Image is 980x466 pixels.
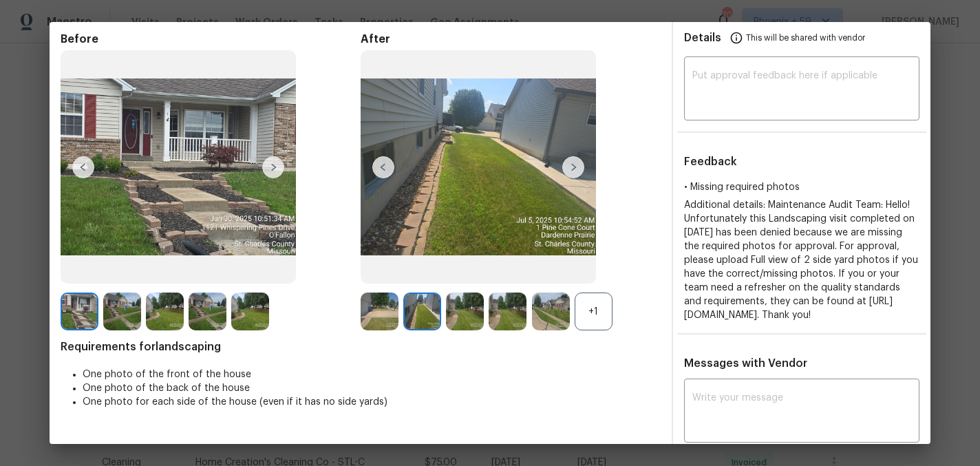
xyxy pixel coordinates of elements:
[83,381,661,395] li: One photo of the back of the house
[61,340,661,354] span: Requirements for landscaping
[684,200,918,320] span: Additional details: Maintenance Audit Team: Hello! Unfortunately this Landscaping visit completed...
[746,21,865,54] span: This will be shared with vendor
[562,156,584,178] img: right-chevron-button-url
[61,32,361,46] span: Before
[684,156,737,167] span: Feedback
[684,21,721,54] span: Details
[684,182,800,192] span: • Missing required photos
[575,293,612,330] div: +1
[361,32,661,46] span: After
[372,156,394,178] img: left-chevron-button-url
[262,156,284,178] img: right-chevron-button-url
[684,358,807,369] span: Messages with Vendor
[72,156,94,178] img: left-chevron-button-url
[83,368,661,381] li: One photo of the front of the house
[83,395,661,409] li: One photo for each side of the house (even if it has no side yards)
